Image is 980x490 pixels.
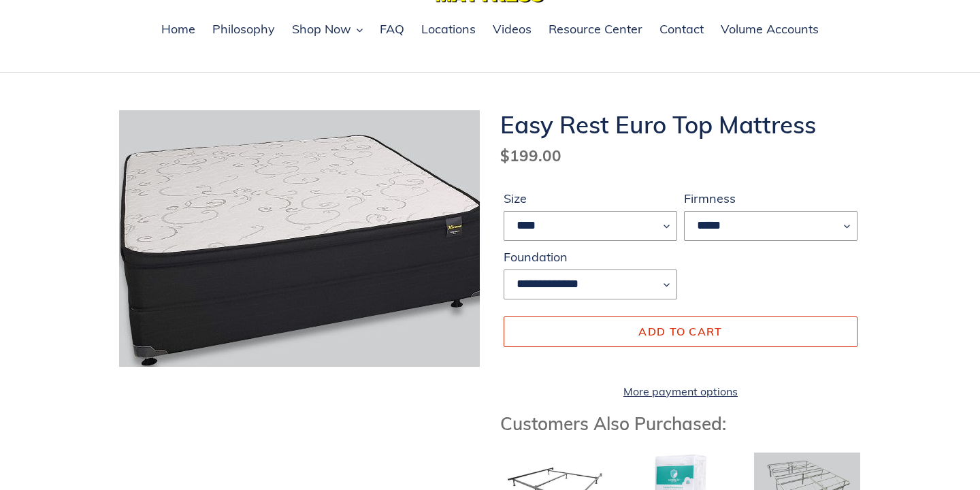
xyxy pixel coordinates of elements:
[206,20,282,40] a: Philosophy
[493,21,532,37] span: Videos
[500,110,861,139] h1: Easy Rest Euro Top Mattress
[212,21,275,37] span: Philosophy
[504,383,857,399] a: More payment options
[721,21,819,37] span: Volume Accounts
[714,20,826,40] a: Volume Accounts
[684,189,857,208] label: Firmness
[161,21,195,37] span: Home
[504,248,677,266] label: Foundation
[653,20,710,40] a: Contact
[486,20,538,40] a: Videos
[504,316,857,346] button: Add to cart
[504,189,677,208] label: Size
[638,325,722,338] span: Add to cart
[659,21,704,37] span: Contact
[285,20,370,40] button: Shop Now
[292,21,351,37] span: Shop Now
[414,20,483,40] a: Locations
[500,413,861,434] h3: Customers Also Purchased:
[542,20,649,40] a: Resource Center
[421,21,476,37] span: Locations
[373,20,411,40] a: FAQ
[549,21,642,37] span: Resource Center
[154,20,202,40] a: Home
[380,21,404,37] span: FAQ
[500,146,561,165] span: $199.00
